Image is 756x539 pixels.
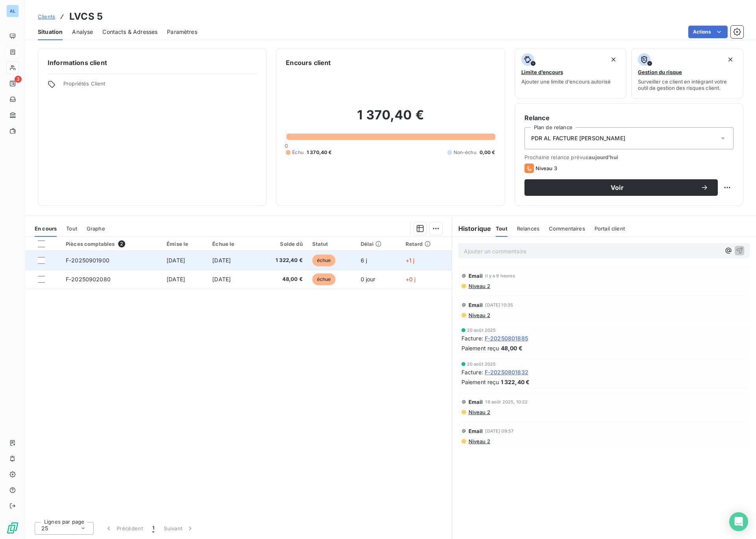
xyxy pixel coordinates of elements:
button: 1 [148,520,159,537]
span: Paiement reçu [461,378,499,386]
span: 6 j [361,257,367,264]
h2: 1 370,40 € [286,107,495,131]
span: 20 août 2025 [467,328,496,333]
div: Solde dû [259,241,303,247]
button: Suivant [159,520,199,537]
span: Email [469,428,483,434]
span: Niveau 2 [468,438,490,444]
span: Propriétés Client [63,80,257,91]
span: Clients [38,13,55,20]
span: F-20250801885 [485,334,528,342]
span: 25 [41,524,48,532]
span: Commentaires [549,225,585,232]
span: [DATE] 09:57 [485,429,513,433]
button: Voir [524,179,718,196]
span: [DATE] [212,276,231,283]
span: 20 août 2025 [467,362,496,366]
span: F-20250902080 [66,276,111,283]
span: Niveau 2 [468,409,490,415]
span: Niveau 2 [468,283,490,289]
span: Situation [38,28,63,36]
span: échue [312,273,336,285]
span: il y a 9 heures [485,273,515,278]
span: aujourd’hui [589,154,618,160]
span: Surveiller ce client en intégrant votre outil de gestion des risques client. [638,78,737,91]
div: Échue le [212,241,249,247]
span: 3 [15,76,22,83]
span: 2 [118,240,125,247]
span: Ajouter une limite d’encours autorisé [521,78,611,85]
a: Clients [38,13,55,20]
span: Graphe [87,225,105,232]
span: Contacts & Adresses [102,28,157,36]
span: Limite d’encours [521,69,563,75]
span: [DATE] 10:35 [485,303,513,307]
div: Pièces comptables [66,240,157,247]
span: Analyse [72,28,93,36]
span: Email [469,302,483,308]
span: 0 jour [361,276,376,283]
span: Relances [517,225,539,232]
span: Gestion du risque [638,69,682,75]
h6: Informations client [48,58,257,67]
span: Email [469,399,483,405]
span: 1 [152,524,154,532]
span: [DATE] [167,257,185,264]
span: 1 370,40 € [307,149,332,156]
h3: LVCS 5 [69,9,103,24]
div: Statut [312,241,351,247]
h6: Relance [524,113,734,123]
h6: Encours client [286,58,331,67]
span: Tout [496,225,508,232]
div: Délai [361,241,396,247]
span: Prochaine relance prévue [524,154,734,160]
span: F-20250801832 [485,368,528,376]
img: Logo LeanPay [6,522,19,534]
span: Voir [534,184,700,191]
span: Tout [66,225,77,232]
span: +0 j [406,276,416,283]
span: Paiement reçu [461,344,499,352]
div: Retard [406,241,447,247]
span: 48,00 € [259,275,303,283]
span: Niveau 2 [468,312,490,318]
span: Non-échu [454,149,476,156]
button: Actions [688,26,728,38]
span: [DATE] [167,276,185,283]
h6: Historique [452,224,491,233]
span: Échu [292,149,304,156]
span: Paramètres [167,28,197,36]
span: Email [469,273,483,279]
span: échue [312,255,336,266]
span: F-20250901900 [66,257,109,264]
button: Précédent [100,520,148,537]
button: Limite d’encoursAjouter une limite d’encours autorisé [515,48,627,99]
span: En cours [35,225,57,232]
span: 1 322,40 € [501,378,530,386]
span: 1 322,40 € [259,256,303,264]
span: 19 août 2025, 10:22 [485,400,528,404]
span: PDR AL FACTURE [PERSON_NAME] [531,134,625,142]
span: Facture : [461,334,483,342]
span: Niveau 3 [535,165,557,171]
span: Facture : [461,368,483,376]
div: Émise le [167,241,203,247]
span: 48,00 € [501,344,523,352]
span: 0 [285,143,288,149]
span: 0,00 € [480,149,495,156]
span: Portail client [595,225,625,232]
span: +1 j [406,257,415,264]
span: [DATE] [212,257,231,264]
div: Open Intercom Messenger [729,512,748,531]
div: AL [6,5,19,17]
button: Gestion du risqueSurveiller ce client en intégrant votre outil de gestion des risques client. [631,48,743,99]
